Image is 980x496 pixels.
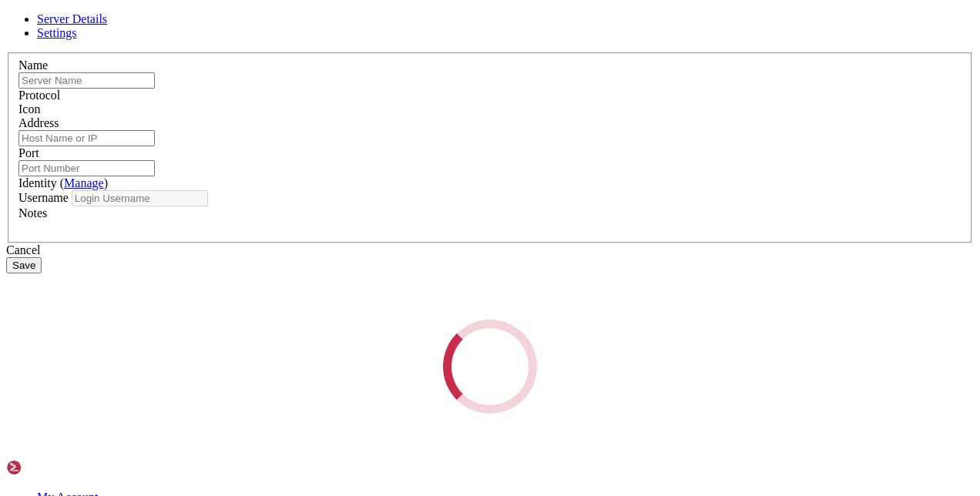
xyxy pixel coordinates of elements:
[18,89,60,102] label: Protocol
[18,72,155,89] input: Server Name
[37,26,77,39] a: Settings
[6,460,95,475] img: Shellngn
[18,160,155,176] input: Port Number
[18,146,39,159] label: Port
[6,6,779,19] x-row: Connecting [TECHNICAL_ID]...
[18,59,48,72] label: Name
[37,12,107,25] a: Server Details
[6,19,12,32] div: (0, 1)
[6,243,974,257] div: Cancel
[18,206,47,220] label: Notes
[18,130,155,146] input: Host Name or IP
[18,176,108,189] label: Identity
[72,190,208,206] input: Login Username
[6,257,42,273] button: Save
[435,311,545,421] div: Loading...
[18,102,40,116] label: Icon
[60,176,108,189] span: ( )
[64,176,104,189] a: Manage
[18,116,59,129] label: Address
[18,191,69,204] label: Username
